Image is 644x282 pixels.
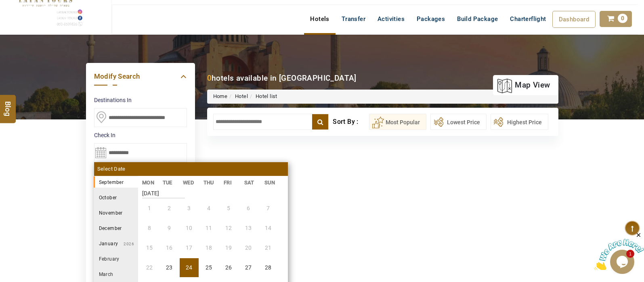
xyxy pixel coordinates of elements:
li: September [94,176,138,188]
span: 0 [618,14,627,23]
li: Sunday, 28 September 2025 [259,258,278,277]
a: Build Package [451,11,504,27]
a: Packages [411,11,451,27]
a: map view [497,76,550,94]
li: Tuesday, 23 September 2025 [160,258,179,277]
small: 2025 [124,180,180,185]
li: February [94,253,138,264]
button: Highest Price [491,114,548,130]
span: Blog [3,101,13,108]
strong: [DATE] [142,184,185,198]
a: Activities [371,11,411,27]
li: MON [138,178,159,187]
li: SAT [240,178,260,187]
li: FRI [220,178,240,187]
li: November [94,207,138,218]
label: Destinations In [94,96,187,104]
div: hotels available in [GEOGRAPHIC_DATA] [207,73,357,84]
li: March [94,268,138,280]
span: Charterflight [510,15,546,23]
iframe: chat widget [594,232,644,270]
li: Hotel list [248,93,277,100]
label: Check In [94,131,187,139]
b: 0 [207,73,212,83]
li: Thursday, 25 September 2025 [199,258,218,277]
div: Select Date [94,162,288,176]
span: Dashboard [559,16,589,23]
div: Sort By : [333,114,369,130]
li: THU [199,178,220,187]
li: TUE [158,178,179,187]
a: Modify Search [94,71,187,82]
a: 0 [600,11,632,27]
a: Transfer [336,11,371,27]
a: Hotels [304,11,335,27]
a: Hotel [235,93,248,99]
a: Charterflight [504,11,552,27]
li: SUN [260,178,281,187]
li: December [94,222,138,234]
li: Wednesday, 24 September 2025 [180,258,199,277]
a: Home [213,93,228,99]
li: January [94,238,138,249]
button: Lowest Price [430,114,487,130]
li: WED [179,178,199,187]
small: 2026 [118,242,134,246]
li: October [94,192,138,203]
button: Most Popular [369,114,426,130]
li: Saturday, 27 September 2025 [239,258,258,277]
li: Friday, 26 September 2025 [219,258,238,277]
